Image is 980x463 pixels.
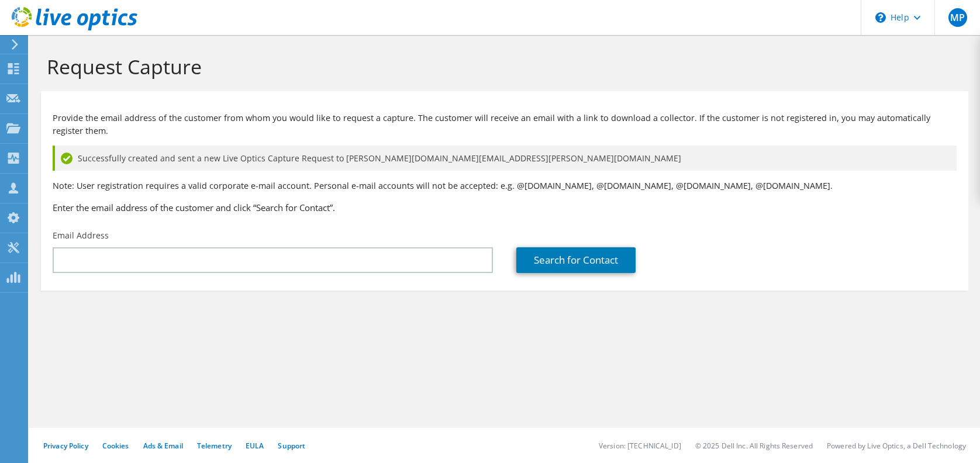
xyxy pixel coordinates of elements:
h3: Enter the email address of the customer and click “Search for Contact”. [53,201,957,214]
p: Note: User registration requires a valid corporate e-mail account. Personal e-mail accounts will ... [53,179,957,192]
li: © 2025 Dell Inc. All Rights Reserved [695,441,813,451]
a: Cookies [102,441,129,451]
label: Email Address [53,230,109,241]
a: EULA [246,441,264,451]
a: Telemetry [197,441,232,451]
a: Search for Contact [516,247,636,273]
span: MP [948,8,967,27]
li: Version: [TECHNICAL_ID] [599,441,681,451]
span: Successfully created and sent a new Live Optics Capture Request to [PERSON_NAME][DOMAIN_NAME][EMA... [78,152,681,165]
h1: Request Capture [47,54,957,79]
a: Privacy Policy [43,441,88,451]
svg: \n [875,12,886,23]
a: Support [278,441,305,451]
li: Powered by Live Optics, a Dell Technology [827,441,966,451]
p: Provide the email address of the customer from whom you would like to request a capture. The cust... [53,112,957,137]
a: Ads & Email [143,441,183,451]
